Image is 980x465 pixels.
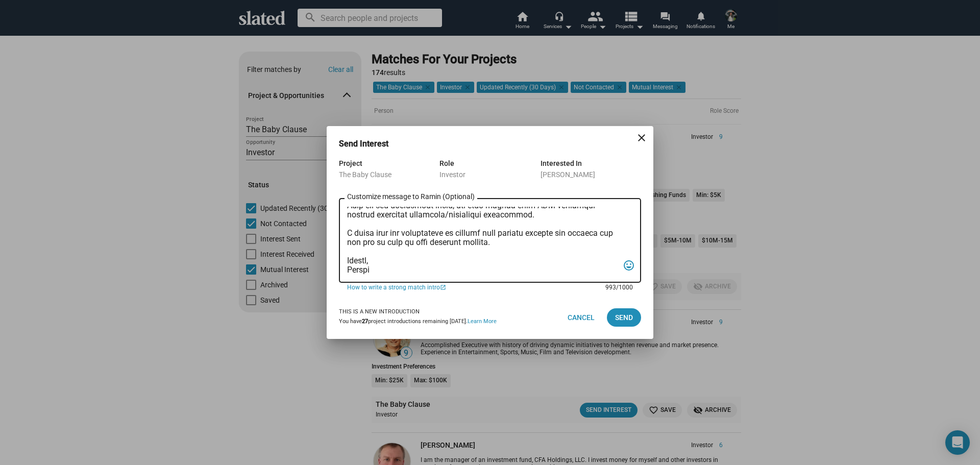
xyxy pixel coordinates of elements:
b: 27 [362,318,368,325]
mat-icon: tag_faces [623,258,635,274]
div: Interested In [541,157,641,169]
span: Send [615,308,633,327]
h3: Send Interest [339,138,403,149]
mat-hint: 993/1000 [605,284,633,292]
a: Learn More [468,318,497,325]
div: Project [339,157,439,169]
div: Investor [439,169,540,180]
a: How to write a strong match intro [347,283,598,292]
strong: This is a new introduction [339,308,420,315]
div: The Baby Clause [339,169,439,180]
span: Cancel [568,308,595,327]
div: [PERSON_NAME] [541,169,641,180]
button: Send [607,308,641,327]
div: Role [439,157,540,169]
mat-icon: open_in_new [440,284,446,292]
mat-icon: close [635,132,648,144]
button: Cancel [559,308,603,327]
div: You have project introductions remaining [DATE]. [339,318,497,326]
